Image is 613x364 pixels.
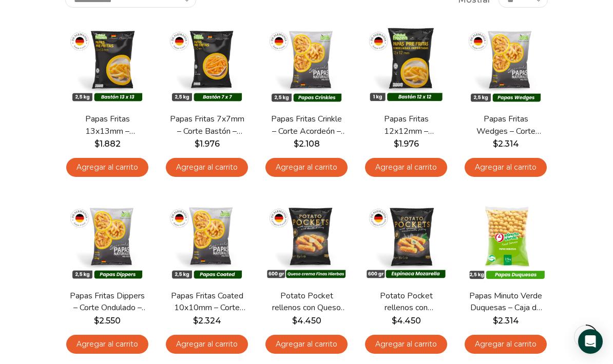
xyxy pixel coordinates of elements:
[94,139,121,149] bdi: 1.882
[166,158,248,177] a: Agregar al carrito: “Papas Fritas 7x7mm - Corte Bastón - Caja 10 kg”
[69,290,145,314] a: Papas Fritas Dippers – Corte Ondulado – Caja 10 kg
[578,329,603,354] div: Open Intercom Messenger
[166,335,248,354] a: Agregar al carrito: “Papas Fritas Coated 10x10mm - Corte Bastón - Caja 10 kg”
[465,335,547,354] a: Agregar al carrito: “Papas Minuto Verde Duquesas - Caja de 10 kg”
[169,113,245,137] a: Papas Fritas 7x7mm – Corte Bastón – Caja 10 kg
[368,113,444,137] a: Papas Fritas 12x12mm – Formato 1 kg – Caja 10 kg
[294,139,320,149] bdi: 2.108
[493,139,498,149] span: $
[69,113,145,137] a: Papas Fritas 13x13mm – Formato 2,5 kg – Caja 10 kg
[169,290,245,314] a: Papas Fritas Coated 10x10mm – Corte Bastón – Caja 10 kg
[368,290,444,314] a: Potato Pocket rellenos con Espinaca y Queso Mozzarella – Caja 8.4 kg
[465,158,547,177] a: Agregar al carrito: “Papas Fritas Wedges – Corte Gajo - Caja 10 kg”
[269,113,344,137] a: Papas Fritas Crinkle – Corte Acordeón – Caja 10 kg
[193,316,198,326] span: $
[193,316,221,326] bdi: 2.324
[292,316,297,326] span: $
[265,335,348,354] a: Agregar al carrito: “Potato Pocket rellenos con Queso Crema y Finas Hierbas - Caja 8.4 kg”
[493,316,519,326] bdi: 2.314
[292,316,321,326] bdi: 4.450
[66,158,148,177] a: Agregar al carrito: “Papas Fritas 13x13mm - Formato 2,5 kg - Caja 10 kg”
[294,139,299,149] span: $
[66,335,148,354] a: Agregar al carrito: “Papas Fritas Dippers - Corte Ondulado - Caja 10 kg”
[468,290,544,314] a: Papas Minuto Verde Duquesas – Caja de 10 kg
[468,113,544,137] a: Papas Fritas Wedges – Corte Gajo – Caja 10 kg
[269,290,344,314] a: Potato Pocket rellenos con Queso Crema y Finas Hierbas – Caja 8.4 kg
[195,139,200,149] span: $
[265,158,348,177] a: Agregar al carrito: “Papas Fritas Crinkle - Corte Acordeón - Caja 10 kg”
[394,139,399,149] span: $
[365,158,447,177] a: Agregar al carrito: “Papas Fritas 12x12mm - Formato 1 kg - Caja 10 kg”
[394,139,419,149] bdi: 1.976
[94,316,121,326] bdi: 2.550
[94,139,100,149] span: $
[493,139,519,149] bdi: 2.314
[365,335,447,354] a: Agregar al carrito: “Potato Pocket rellenos con Espinaca y Queso Mozzarella - Caja 8.4 kg”
[195,139,220,149] bdi: 1.976
[392,316,397,326] span: $
[94,316,99,326] span: $
[493,316,498,326] span: $
[392,316,421,326] bdi: 4.450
